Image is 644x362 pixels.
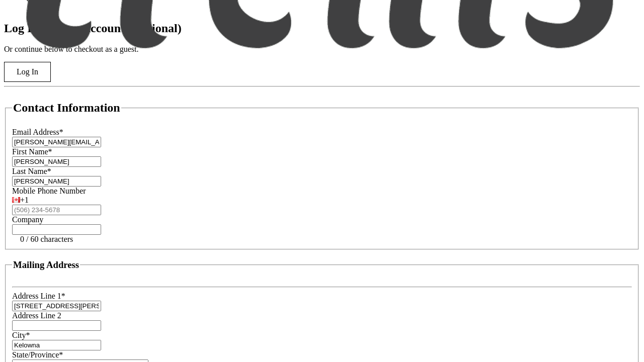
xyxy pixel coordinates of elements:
button: Log In [4,62,51,82]
h3: Mailing Address [13,259,79,270]
label: State/Province* [12,350,63,359]
label: Email Address* [12,128,63,136]
input: (506) 234-5678 [12,205,101,215]
span: Log In [17,67,38,76]
label: City* [12,331,30,339]
input: Address [12,301,101,311]
label: Mobile Phone Number [12,187,86,195]
input: City [12,340,101,350]
label: Company [12,215,43,224]
label: First Name* [12,147,52,156]
label: Address Line 2 [12,311,61,320]
label: Address Line 1* [12,292,65,300]
label: Last Name* [12,167,51,175]
tr-character-limit: 0 / 60 characters [20,235,73,243]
